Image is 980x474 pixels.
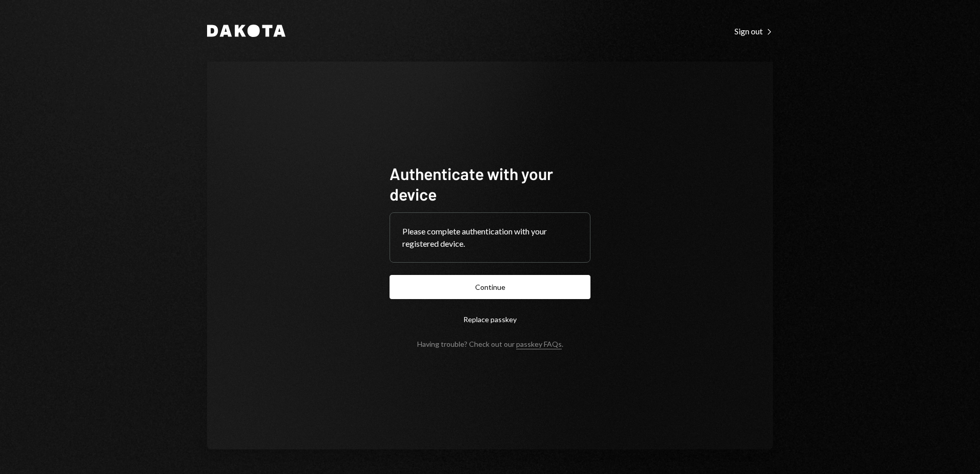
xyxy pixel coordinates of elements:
[390,275,590,299] button: Continue
[516,340,562,349] a: passkey FAQs
[390,163,590,204] h1: Authenticate with your device
[390,307,590,331] button: Replace passkey
[734,25,773,36] a: Sign out
[402,225,578,250] div: Please complete authentication with your registered device.
[734,26,773,36] div: Sign out
[417,340,563,348] div: Having trouble? Check out our .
